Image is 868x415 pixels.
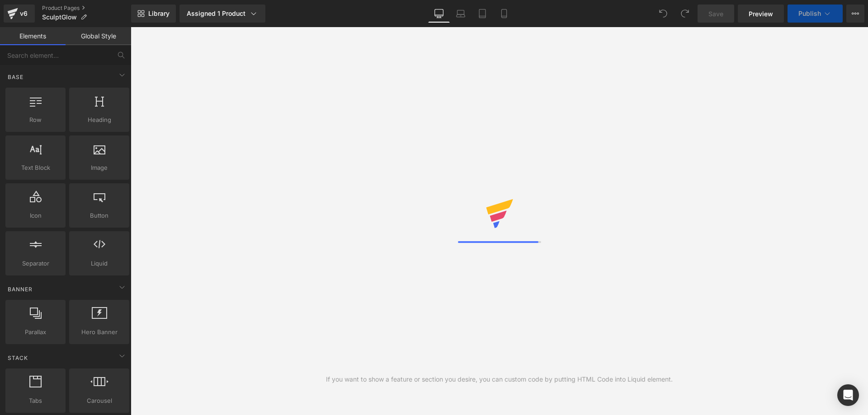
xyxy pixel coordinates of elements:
span: Carousel [72,396,127,406]
span: Stack [7,354,29,362]
span: SculptGlow [42,14,77,21]
span: Tabs [8,396,63,406]
div: Assigned 1 Product [187,9,258,18]
span: Button [72,211,127,220]
div: v6 [18,8,29,19]
span: Preview [749,9,773,19]
button: Redo [676,5,694,23]
span: Image [72,163,127,173]
span: Row [8,115,63,125]
span: Parallax [8,327,63,337]
a: Preview [738,5,784,23]
a: New Library [131,5,176,23]
div: If you want to show a feature or section you desire, you can custom code by putting HTML Code int... [326,374,673,384]
a: Tablet [472,5,493,23]
a: Mobile [493,5,515,23]
span: Banner [7,285,33,294]
span: Icon [8,211,63,220]
a: Global Style [66,27,131,45]
a: Product Pages [42,5,131,12]
button: More [846,5,864,23]
span: Separator [8,259,63,268]
span: Publish [798,10,821,17]
span: Text Block [8,163,63,173]
span: Hero Banner [72,327,127,337]
span: Liquid [72,259,127,268]
a: Desktop [428,5,450,23]
span: Base [7,73,24,81]
a: Laptop [450,5,472,23]
a: v6 [4,5,35,23]
span: Library [148,9,170,18]
button: Undo [654,5,672,23]
div: Open Intercom Messenger [837,384,859,406]
span: Heading [72,115,127,125]
span: Save [708,9,723,19]
button: Publish [788,5,843,23]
